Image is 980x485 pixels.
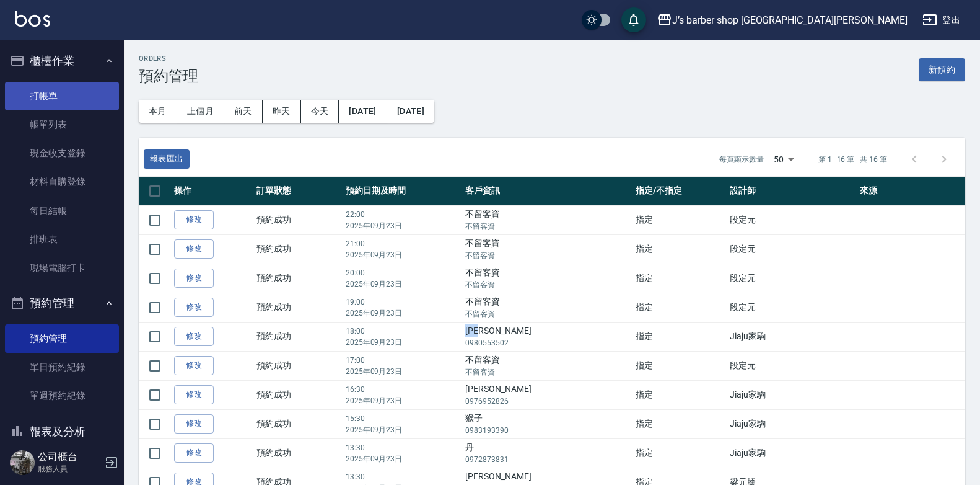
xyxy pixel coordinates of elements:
td: 不留客資 [462,234,632,264]
td: 段定元 [727,264,856,293]
a: 排班表 [5,225,119,254]
p: 每頁顯示數量 [719,154,764,165]
td: 段定元 [727,234,856,264]
td: 指定 [632,293,727,322]
td: [PERSON_NAME] [462,380,632,409]
button: 前天 [224,100,263,123]
td: 指定 [632,409,727,438]
td: 段定元 [727,205,856,234]
p: 2025年09月23日 [346,395,460,406]
td: 猴子 [462,409,632,438]
td: 預約成功 [253,351,343,380]
p: 15:30 [346,413,460,424]
button: 登出 [917,9,965,32]
p: 0980553502 [465,337,629,349]
p: 20:00 [346,267,460,278]
td: Jiaju家駒 [727,322,856,351]
p: 0976952826 [465,396,629,407]
a: 預約管理 [5,324,119,353]
td: 預約成功 [253,234,343,264]
td: 指定 [632,322,727,351]
td: 預約成功 [253,293,343,322]
th: 指定/不指定 [632,177,727,206]
a: 修改 [174,443,214,463]
p: 21:00 [346,238,460,249]
td: 指定 [632,351,727,380]
th: 預約日期及時間 [343,177,463,206]
td: 預約成功 [253,380,343,409]
a: 修改 [174,269,214,288]
button: save [621,7,646,32]
a: 新預約 [919,63,965,75]
p: 不留客資 [465,221,629,232]
button: [DATE] [339,100,387,123]
p: 17:00 [346,355,460,366]
th: 客戶資訊 [462,177,632,206]
td: 指定 [632,234,727,264]
td: 預約成功 [253,438,343,468]
td: 段定元 [727,351,856,380]
h3: 預約管理 [139,68,198,85]
p: 2025年09月23日 [346,220,460,231]
th: 來源 [857,177,965,206]
td: Jiaju家駒 [727,409,856,438]
p: 18:00 [346,326,460,337]
button: 本月 [139,100,177,123]
img: Logo [15,11,50,27]
p: 2025年09月23日 [346,424,460,435]
td: 不留客資 [462,351,632,380]
a: 修改 [174,298,214,317]
p: 2025年09月23日 [346,278,460,290]
td: 預約成功 [253,264,343,293]
p: 不留客資 [465,250,629,261]
td: 不留客資 [462,205,632,234]
a: 材料自購登錄 [5,167,119,196]
button: 預約管理 [5,287,119,319]
td: 不留客資 [462,264,632,293]
p: 16:30 [346,384,460,395]
img: Person [10,450,35,475]
td: [PERSON_NAME] [462,322,632,351]
p: 19:00 [346,296,460,308]
td: 預約成功 [253,409,343,438]
p: 不留客資 [465,308,629,319]
td: 指定 [632,205,727,234]
td: 預約成功 [253,205,343,234]
a: 報表匯出 [144,149,190,169]
th: 訂單狀態 [253,177,343,206]
td: Jiaju家駒 [727,438,856,468]
td: 不留客資 [462,293,632,322]
div: J’s barber shop [GEOGRAPHIC_DATA][PERSON_NAME] [672,12,908,28]
p: 0983193390 [465,425,629,436]
h5: 公司櫃台 [38,451,101,463]
button: 昨天 [263,100,301,123]
p: 13:30 [346,442,460,453]
td: Jiaju家駒 [727,380,856,409]
button: 今天 [301,100,339,123]
a: 單週預約紀錄 [5,381,119,410]
td: 指定 [632,380,727,409]
p: 2025年09月23日 [346,366,460,377]
a: 修改 [174,414,214,434]
button: 報表及分析 [5,416,119,448]
td: 指定 [632,264,727,293]
a: 修改 [174,210,214,229]
button: [DATE] [387,100,434,123]
p: 2025年09月23日 [346,249,460,260]
p: 2025年09月23日 [346,453,460,465]
a: 單日預約紀錄 [5,353,119,381]
p: 0972873831 [465,454,629,465]
a: 修改 [174,239,214,259]
p: 服務人員 [38,463,101,474]
a: 現場電腦打卡 [5,254,119,282]
button: J’s barber shop [GEOGRAPHIC_DATA][PERSON_NAME] [652,7,912,33]
p: 2025年09月23日 [346,337,460,348]
button: 櫃檯作業 [5,45,119,77]
a: 打帳單 [5,82,119,110]
div: 50 [769,143,798,176]
a: 修改 [174,356,214,375]
a: 每日結帳 [5,197,119,225]
th: 操作 [171,177,253,206]
td: 預約成功 [253,322,343,351]
p: 2025年09月23日 [346,308,460,319]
